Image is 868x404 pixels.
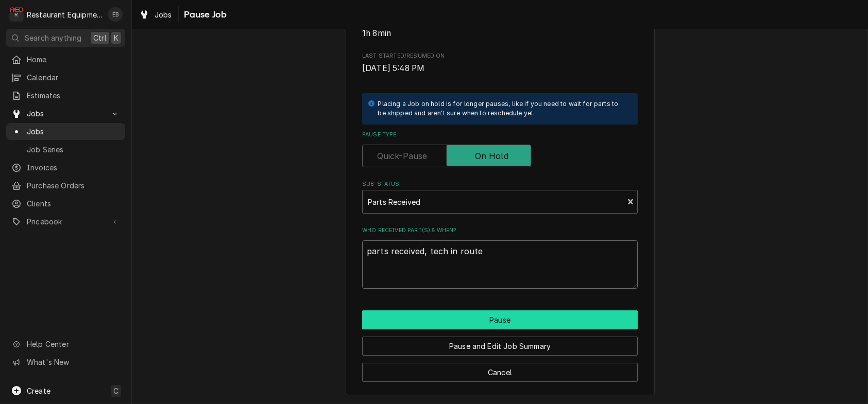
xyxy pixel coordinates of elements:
[362,180,638,214] div: Sub-Status
[362,131,638,139] label: Pause Type
[362,28,391,38] span: 1h 8min
[27,144,120,155] span: Job Series
[362,226,638,289] div: Who received part(s) & when?
[114,32,118,43] span: K
[113,385,118,396] span: C
[27,126,120,137] span: Jobs
[27,198,120,209] span: Clients
[6,354,125,371] a: Go to What's New
[9,7,24,22] div: Restaurant Equipment Diagnostics's Avatar
[6,213,125,230] a: Go to Pricebook
[27,54,120,65] span: Home
[108,7,123,22] div: EB
[362,310,638,382] div: Button Group
[6,69,125,86] a: Calendar
[362,27,638,40] span: Total Time Logged
[27,216,105,227] span: Pricebook
[93,32,107,43] span: Ctrl
[6,336,125,353] a: Go to Help Center
[155,9,172,20] span: Jobs
[27,162,120,173] span: Invoices
[27,180,120,191] span: Purchase Orders
[27,387,50,395] span: Create
[27,108,105,119] span: Jobs
[27,339,119,349] span: Help Center
[108,7,123,22] div: Emily Bird's Avatar
[6,195,125,212] a: Clients
[9,7,24,22] div: R
[181,8,227,22] span: Pause Job
[362,62,638,75] span: Last Started/Resumed On
[6,177,125,194] a: Purchase Orders
[6,29,125,47] button: Search anythingCtrlK
[6,105,125,122] a: Go to Jobs
[6,87,125,104] a: Estimates
[6,123,125,140] a: Jobs
[135,6,176,23] a: Jobs
[362,363,638,382] button: Cancel
[362,52,638,60] span: Last Started/Resumed On
[362,240,638,289] textarea: parts received, tech in route
[362,310,638,329] div: Button Group Row
[362,356,638,382] div: Button Group Row
[27,90,120,101] span: Estimates
[362,131,638,167] div: Pause Type
[362,310,638,329] button: Pause
[27,9,103,20] div: Restaurant Equipment Diagnostics
[27,72,120,83] span: Calendar
[362,337,638,356] button: Pause and Edit Job Summary
[362,63,424,73] span: [DATE] 5:48 PM
[6,141,125,158] a: Job Series
[362,226,638,235] label: Who received part(s) & when?
[27,357,119,367] span: What's New
[362,180,638,188] label: Sub-Status
[378,99,627,118] div: Placing a Job on hold is for longer pauses, like if you need to wait for parts to be shipped and ...
[6,51,125,68] a: Home
[362,52,638,74] div: Last Started/Resumed On
[6,159,125,176] a: Invoices
[362,329,638,356] div: Button Group Row
[25,32,81,43] span: Search anything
